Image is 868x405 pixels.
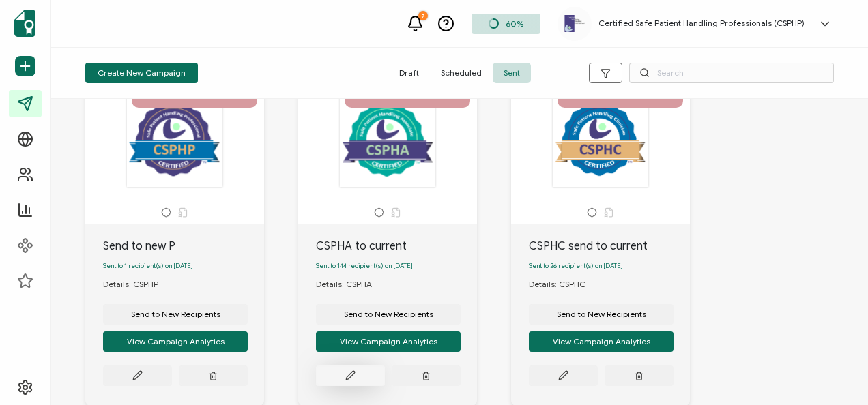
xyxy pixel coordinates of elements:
[316,262,413,270] span: Sent to 144 recipient(s) on [DATE]
[316,278,386,290] div: Details: CSPHA
[131,310,220,318] span: Send to New Recipients
[103,304,248,325] button: Send to New Recipients
[85,63,198,83] button: Create New Campaign
[316,238,477,254] div: CSPHA to current
[103,238,264,254] div: Send to new P
[316,304,461,325] button: Send to New Recipients
[316,331,461,352] button: View Campaign Analytics
[557,310,646,318] span: Send to New Recipients
[388,63,430,83] span: Draft
[14,10,35,37] img: sertifier-logomark-colored.svg
[493,63,531,83] span: Sent
[103,331,248,352] button: View Campaign Analytics
[529,304,674,325] button: Send to New Recipients
[529,238,690,254] div: CSPHC send to current
[103,278,172,290] div: Details: CSPHP
[430,63,493,83] span: Scheduled
[800,340,868,405] iframe: Chat Widget
[98,69,186,77] span: Create New Campaign
[344,310,433,318] span: Send to New Recipients
[529,331,674,352] button: View Campaign Analytics
[506,18,523,29] span: 60%
[103,262,193,270] span: Sent to 1 recipient(s) on [DATE]
[598,18,805,28] h5: Certified Safe Patient Handling Professionals (CSPHP)
[529,262,623,270] span: Sent to 26 recipient(s) on [DATE]
[529,278,599,290] div: Details: CSPHC
[564,15,585,31] img: 6ecc0237-9d5c-476e-a376-03e9add948da.png
[418,11,428,20] div: 7
[629,63,834,83] input: Search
